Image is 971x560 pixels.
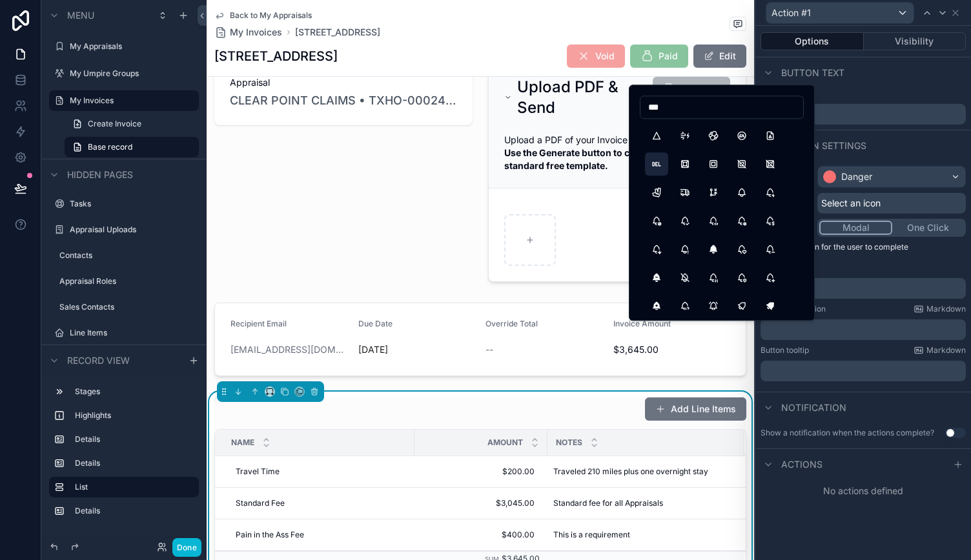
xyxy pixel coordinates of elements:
span: Notes [556,437,582,448]
button: BellRinging [702,294,725,317]
a: Markdown [914,345,966,355]
button: BoxModel [673,152,697,175]
button: BellPin [730,266,753,289]
button: BrandElectronicArts [730,124,753,147]
label: Line Items [70,328,196,338]
span: $400.00 [427,530,535,540]
button: Add Line Items [645,397,746,421]
button: BellCheck [673,209,697,232]
label: List [75,482,189,492]
span: Pain in the Ass Fee [236,530,304,540]
a: My Invoices [214,26,282,39]
a: Base record [65,137,199,157]
span: Markdown [926,304,966,314]
label: Appraisal Roles [59,276,196,286]
span: Button settings [781,139,866,152]
span: My Invoices [230,26,282,39]
span: Notification [781,401,846,414]
button: BellDown [645,237,668,261]
label: Highlights [75,410,194,421]
button: One Click [892,221,964,235]
div: No actions defined [755,479,971,503]
button: BoxModel2 [702,152,725,175]
span: Standard fee for all Appraisals [553,498,663,508]
button: Done [172,538,201,557]
span: Name [231,437,254,448]
button: FileDelta [759,124,782,147]
h1: [STREET_ADDRESS] [214,47,338,65]
span: Travel Time [236,466,280,477]
a: Markdown [914,304,966,314]
button: BellFilled [702,237,725,261]
span: Menu [67,9,94,22]
span: Back to My Appraisals [230,10,312,21]
button: BellPlus [759,266,782,289]
label: Sales Contacts [59,302,196,312]
div: scrollable content [761,361,966,381]
div: scrollable content [761,278,966,299]
button: Delta [645,124,668,147]
p: A form will open for the user to complete [761,242,966,257]
button: BrandElastic [702,124,725,147]
span: Record view [67,354,130,367]
label: My Appraisals [70,41,196,52]
span: Actions [781,458,823,471]
button: BellHeart [730,237,753,261]
button: BellBolt [759,181,782,204]
button: BellQuestion [673,294,697,317]
span: Action #1 [772,6,811,19]
a: Back to My Appraisals [214,10,312,21]
button: BellPause [702,266,725,289]
button: Danger [817,166,966,188]
a: Create Invoice [65,114,199,134]
div: Danger [841,170,872,183]
button: Bell [730,181,753,204]
button: BellDollar [759,209,782,232]
span: $200.00 [427,466,535,477]
button: GitBranchDeleted [702,181,725,204]
button: BellCog [730,209,753,232]
button: Options [761,32,864,50]
label: Appraisal Uploads [70,225,196,235]
button: BellPlusFilled [645,294,668,317]
label: Details [75,434,194,445]
button: BellRinging2Filled [759,294,782,317]
span: Markdown [926,345,966,355]
button: BellMinusFilled [645,266,668,289]
button: BoxModelOff [759,152,782,175]
a: [STREET_ADDRESS] [295,26,380,39]
button: BellOff [673,266,697,289]
button: BellExclamation [673,237,697,261]
div: scrollable content [41,375,207,534]
label: My Umpire Groups [70,68,196,79]
label: Details [75,458,194,468]
button: Action #1 [766,2,914,24]
label: Button tooltip [761,345,809,355]
button: Edit [693,45,746,68]
div: Show a notification when the actions complete? [761,428,934,438]
label: Details [75,506,194,516]
label: Contacts [59,250,196,261]
span: Base record [88,142,132,152]
button: Visibility [864,32,966,50]
button: Modal [819,221,892,235]
span: Standard Fee [236,498,285,508]
label: My Invoices [70,95,191,106]
label: Tasks [70,199,196,209]
span: Hidden pages [67,168,133,181]
button: BellMinus [759,237,782,261]
span: This is a requirement [553,530,630,540]
span: Traveled 210 miles plus one overnight stay [553,466,708,477]
button: BellRinging2 [730,294,753,317]
button: HttpDelete [645,152,668,175]
button: BoxModel2Off [730,152,753,175]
